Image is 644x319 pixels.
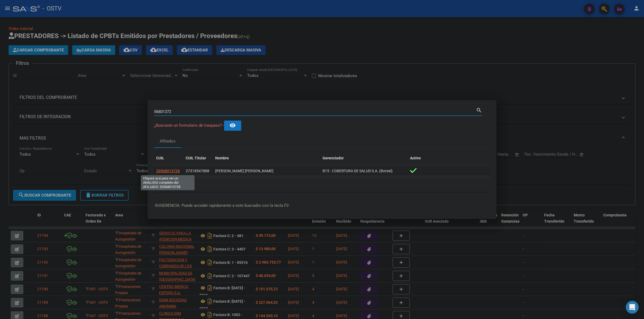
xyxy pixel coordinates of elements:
div: Open Intercom Messenger [626,301,639,314]
div: Afiliados [160,138,175,144]
datatable-header-cell: Nombre [213,152,320,164]
mat-icon: search [476,107,482,113]
span: 20568013728 [156,169,180,173]
datatable-header-cell: Gerenciador [320,152,408,164]
span: ¿Buscaste un formulario de traspaso? - [154,123,224,128]
span: Activo [410,156,421,160]
p: -SUGERENCIA: Puede acceder rapidamente a este buscador con la tecla F2- [154,202,490,209]
div: [PERSON_NAME] [PERSON_NAME] [215,168,318,174]
span: CUIL [156,156,164,160]
span: B15 - COBERTURA DE SALUD S.A. (Boreal) [323,169,393,173]
mat-icon: remove_red_eye [229,122,236,129]
span: Gerenciador [323,156,344,160]
span: CUIL Titular [186,156,206,160]
span: Nombre [215,156,229,160]
datatable-header-cell: Activo [408,152,490,164]
div: 1 total [154,178,490,192]
datatable-header-cell: CUIL Titular [184,152,213,164]
span: 27318547888 [186,169,209,173]
datatable-header-cell: CUIL [154,152,184,164]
